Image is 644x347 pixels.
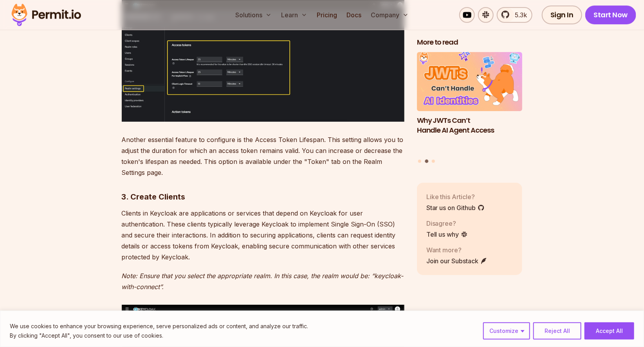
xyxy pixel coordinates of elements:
[314,7,340,23] a: Pricing
[426,230,468,239] a: Tell us why
[497,7,532,23] a: 5.3k
[122,272,404,291] em: Note: Ensure that you select the appropriate realm. In this case, the realm would be: “keycloak-w...
[122,192,186,201] strong: 3. Create Clients
[417,52,523,164] div: Posts
[343,7,364,23] a: Docs
[10,322,308,331] p: We use cookies to enhance your browsing experience, serve personalized ads or content, and analyz...
[10,331,308,340] p: By clicking "Accept All", you consent to our use of cookies.
[426,219,468,228] p: Disagree?
[425,160,428,163] button: Go to slide 2
[417,52,523,155] a: Why JWTs Can’t Handle AI Agent AccessWhy JWTs Can’t Handle AI Agent Access
[8,2,85,28] img: Permit logo
[417,116,523,135] h3: Why JWTs Can’t Handle AI Agent Access
[426,256,487,266] a: Join our Substack
[278,7,310,23] button: Learn
[368,7,412,23] button: Company
[417,52,523,155] li: 2 of 3
[232,7,275,23] button: Solutions
[426,203,485,212] a: Star us on Github
[432,160,435,163] button: Go to slide 3
[418,160,421,163] button: Go to slide 1
[510,10,527,20] span: 5.3k
[417,52,523,111] img: Why JWTs Can’t Handle AI Agent Access
[417,38,523,47] h2: More to read
[122,208,404,262] p: Clients in Keycloak are applications or services that depend on Keycloak for user authentication....
[426,245,487,255] p: Want more?
[584,322,634,340] button: Accept All
[542,5,582,24] a: Sign In
[585,5,637,24] a: Start Now
[483,322,530,340] button: Customize
[426,192,485,201] p: Like this Article?
[533,322,581,340] button: Reject All
[122,134,404,178] p: Another essential feature to configure is the Access Token Lifespan. This setting allows you to a...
